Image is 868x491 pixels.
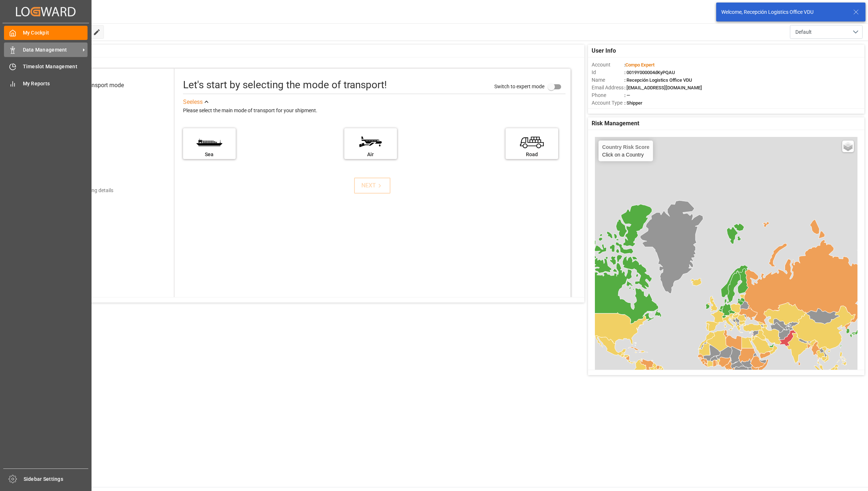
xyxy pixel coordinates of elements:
div: NEXT [361,181,384,190]
div: Click on a Country [602,144,649,158]
span: : — [624,93,630,98]
span: : 0019Y000004dKyPQAU [624,70,675,75]
span: My Reports [23,80,88,88]
div: Select transport mode [68,81,124,90]
button: NEXT [354,178,390,194]
span: : Recepción Logistics Office VDU [624,77,692,83]
span: Id [592,69,624,76]
span: : Shipper [624,100,642,106]
div: See less [183,98,203,106]
a: Layers [842,141,854,152]
div: Welcome, Recepción Logistics Office VDU [721,8,846,16]
div: Let's start by selecting the mode of transport! [183,77,387,93]
span: Email Address [592,84,624,92]
span: Account Type [592,99,624,107]
span: Risk Management [592,119,639,128]
span: Sidebar Settings [24,475,89,483]
span: : [EMAIL_ADDRESS][DOMAIN_NAME] [624,85,702,90]
span: User Info [592,46,616,55]
div: Sea [187,151,232,158]
div: Road [509,151,555,158]
span: Compo Expert [625,62,654,68]
span: Phone [592,92,624,99]
span: : [624,62,654,68]
span: Default [795,28,812,36]
span: Name [592,76,624,84]
span: Account [592,61,624,69]
a: Timeslot Management [4,60,88,74]
a: My Cockpit [4,26,88,40]
span: Switch to expert mode [494,84,544,89]
button: open menu [790,25,863,39]
div: Please select the main mode of transport for your shipment. [183,106,565,115]
span: My Cockpit [23,29,88,37]
span: Timeslot Management [23,63,88,70]
h4: Country Risk Score [602,144,649,150]
span: Data Management [23,46,80,54]
a: My Reports [4,76,88,90]
div: Air [348,151,393,158]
